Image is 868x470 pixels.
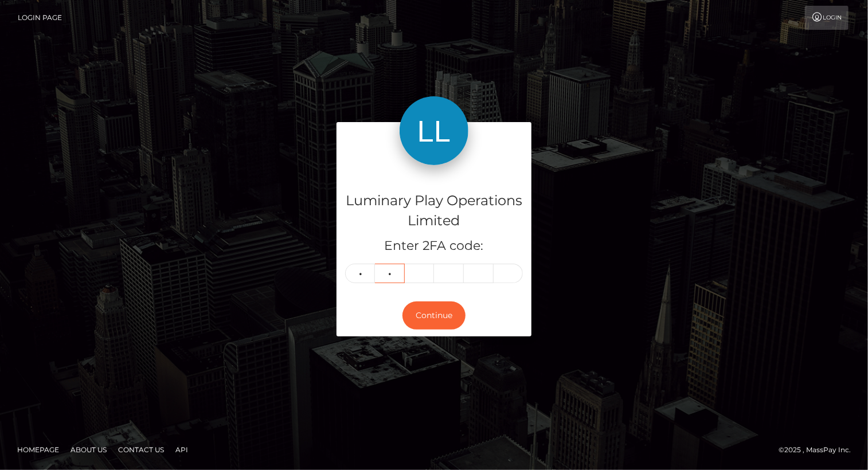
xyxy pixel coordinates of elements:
a: API [171,441,193,459]
a: About Us [66,441,111,459]
button: Continue [402,301,466,330]
h4: Luminary Play Operations Limited [345,191,523,231]
a: Homepage [13,441,64,459]
img: Luminary Play Operations Limited [400,96,468,165]
a: Login [805,6,849,30]
div: © 2025 , MassPay Inc. [779,444,859,456]
h5: Enter 2FA code: [345,237,523,255]
a: Login Page [18,6,62,30]
a: Contact Us [114,441,169,459]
